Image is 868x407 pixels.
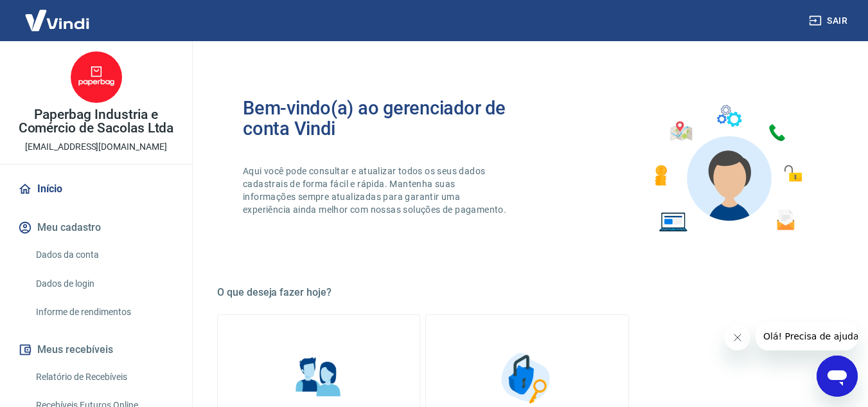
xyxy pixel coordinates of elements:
p: Paperbag Industria e Comércio de Sacolas Ltda [10,108,182,135]
button: Meu cadastro [15,213,177,242]
button: Meus recebíveis [15,336,177,364]
p: [EMAIL_ADDRESS][DOMAIN_NAME] [25,140,167,154]
a: Dados de login [31,271,177,297]
p: Aqui você pode consultar e atualizar todos os seus dados cadastrais de forma fácil e rápida. Mant... [243,165,509,216]
a: Dados da conta [31,242,177,268]
img: 7db1a6c6-15d7-4288-961d-ced52c303e3a.jpeg [71,51,122,103]
a: Informe de rendimentos [31,299,177,325]
iframe: Botão para abrir a janela de mensagens [817,356,858,397]
h2: Bem-vindo(a) ao gerenciador de conta Vindi [243,98,527,139]
img: Imagem de um avatar masculino com diversos icones exemplificando as funcionalidades do gerenciado... [643,98,811,240]
img: Vindi [15,1,99,40]
span: Olá! Precisa de ajuda? [8,9,108,19]
iframe: Fechar mensagem [725,325,750,350]
a: Relatório de Recebíveis [31,364,177,390]
button: Sair [806,9,853,33]
iframe: Mensagem da empresa [756,322,858,350]
a: Início [15,175,177,203]
h5: O que deseja fazer hoje? [217,286,837,299]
